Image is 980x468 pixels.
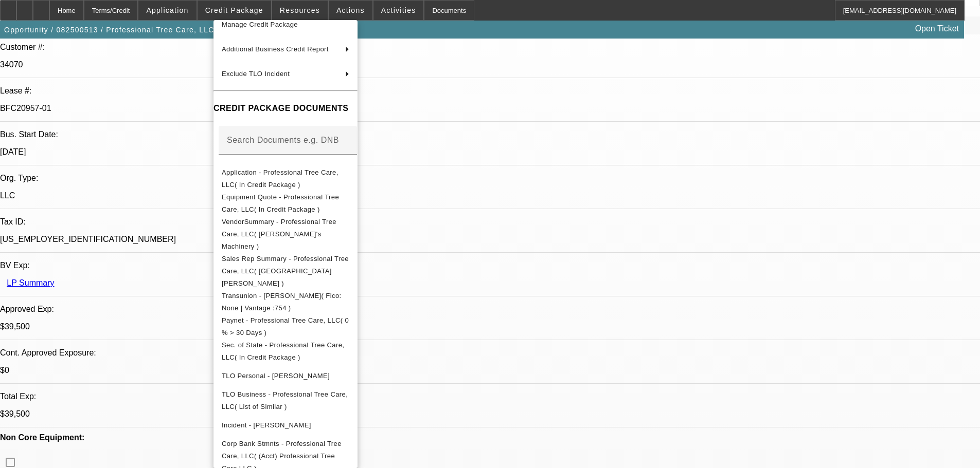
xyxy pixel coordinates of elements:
button: Paynet - Professional Tree Care, LLC( 0 % > 30 Days ) [213,314,358,339]
button: TLO Personal - Adams, Gordon [213,364,358,388]
span: Transunion - [PERSON_NAME]( Fico: None | Vantage :754 ) [222,292,342,312]
button: Sales Rep Summary - Professional Tree Care, LLC( Mansfield, Jeff ) [213,253,358,290]
button: Incident - Adams, Gordon [213,413,358,438]
span: Paynet - Professional Tree Care, LLC( 0 % > 30 Days ) [222,316,349,336]
span: TLO Business - Professional Tree Care, LLC( List of Similar ) [222,390,348,410]
button: VendorSummary - Professional Tree Care, LLC( Schmidy's Machinery ) [213,216,358,253]
span: Equipment Quote - Professional Tree Care, LLC( In Credit Package ) [222,193,339,213]
button: Sec. of State - Professional Tree Care, LLC( In Credit Package ) [213,339,358,364]
h4: CREDIT PACKAGE DOCUMENTS [213,102,358,115]
button: Equipment Quote - Professional Tree Care, LLC( In Credit Package ) [213,191,358,216]
span: Application - Professional Tree Care, LLC( In Credit Package ) [222,169,338,189]
span: Sec. of State - Professional Tree Care, LLC( In Credit Package ) [222,341,344,361]
span: Exclude TLO Incident [222,70,290,78]
button: Application - Professional Tree Care, LLC( In Credit Package ) [213,166,358,191]
span: Incident - [PERSON_NAME] [222,421,311,429]
button: TLO Business - Professional Tree Care, LLC( List of Similar ) [213,388,358,413]
button: Transunion - Adams, Gordon( Fico: None | Vantage :754 ) [213,290,358,314]
span: Sales Rep Summary - Professional Tree Care, LLC( [GEOGRAPHIC_DATA][PERSON_NAME] ) [222,255,349,287]
span: Manage Credit Package [222,21,298,28]
span: VendorSummary - Professional Tree Care, LLC( [PERSON_NAME]'s Machinery ) [222,218,336,250]
mat-label: Search Documents e.g. DNB [227,136,339,144]
span: Additional Business Credit Report [222,45,329,53]
span: TLO Personal - [PERSON_NAME] [222,372,330,380]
